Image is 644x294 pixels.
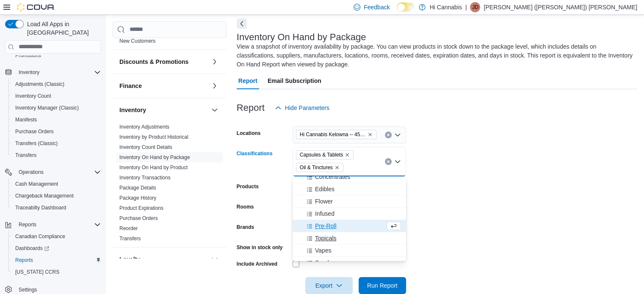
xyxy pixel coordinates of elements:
button: Remove Hi Cannabis Kelowna -- 450364 from selection in this group [368,132,373,137]
span: JD [472,2,478,12]
span: Inventory Count Details [119,144,172,151]
a: Package Details [119,185,156,191]
button: Hide Parameters [271,99,333,116]
span: Inventory by Product Historical [119,134,188,140]
span: Reorder [119,225,138,232]
span: Hi Cannabis Kelowna -- 450364 [300,130,366,139]
label: Include Archived [237,261,277,267]
span: Inventory Manager (Classic) [12,103,101,113]
span: [US_STATE] CCRS [15,269,59,275]
button: Pre-Roll [293,220,406,232]
button: Finance [119,82,208,90]
label: Locations [237,130,261,137]
button: Flower [293,195,406,208]
span: Inventory Transactions [119,174,171,181]
span: Inventory Count [12,91,101,101]
span: Hi Cannabis Kelowna -- 450364 [296,130,376,139]
span: Export [310,277,348,294]
span: Purchase Orders [15,128,54,135]
span: Oil & Tinctures [300,163,333,172]
button: Discounts & Promotions [210,57,220,67]
button: Transfers (Classic) [8,137,104,149]
img: Cova [17,3,55,11]
button: Inventory [2,66,104,78]
p: [PERSON_NAME] ([PERSON_NAME]) [PERSON_NAME] [484,2,637,12]
button: Inventory Manager (Classic) [8,102,104,114]
span: Report [238,72,257,89]
button: Remove Oil & Tinctures from selection in this group [334,165,340,170]
span: Flower [315,197,333,206]
button: Topicals [293,232,406,245]
button: Edibles [293,183,406,195]
span: Capsules & Tablets [300,151,343,159]
span: Seeds [315,258,332,267]
a: Purchase Orders [119,215,158,221]
a: Dashboards [8,242,104,254]
button: Inventory [210,105,220,115]
span: Promotions [15,52,41,59]
a: Transfers (Classic) [12,138,61,148]
span: Manifests [15,116,37,123]
button: Seeds [293,257,406,269]
span: Pre-Roll [315,222,337,230]
a: Package History [119,195,156,201]
span: Infused [315,209,334,218]
span: Adjustments (Classic) [15,81,64,88]
button: Cash Management [8,178,104,190]
button: Purchase Orders [8,126,104,137]
span: Washington CCRS [12,267,101,277]
a: Canadian Compliance [12,231,69,242]
a: Transfers [119,236,141,242]
button: Promotions [8,49,104,61]
span: Dark Mode [397,11,397,12]
span: Cash Management [12,179,101,189]
span: Settings [19,286,37,293]
a: New Customers [119,38,155,44]
button: Transfers [8,149,104,161]
h3: Discounts & Promotions [119,58,188,66]
button: Finance [210,81,220,91]
a: Purchase Orders [12,126,57,137]
span: Operations [15,167,101,177]
button: Inventory [15,67,43,77]
button: Operations [2,166,104,178]
a: Reports [12,255,36,265]
button: Inventory [119,106,208,114]
span: Inventory On Hand by Product [119,164,188,171]
span: Edibles [315,185,334,193]
span: Inventory Adjustments [119,124,169,130]
span: Concentrates [315,173,350,181]
button: Reports [15,220,40,230]
h3: Report [237,103,265,113]
p: Hi Cannabis [430,2,462,12]
button: Manifests [8,114,104,126]
button: Next [237,19,247,29]
span: Inventory Count [15,93,51,99]
a: Dashboards [12,243,53,253]
span: Transfers [15,152,36,159]
label: Rooms [237,203,254,210]
a: Inventory Manager (Classic) [12,103,82,113]
a: Chargeback Management [12,191,77,201]
button: Reports [8,254,104,266]
span: Oil & Tinctures [296,163,343,172]
span: Promotions [12,50,101,60]
a: Reorder [119,225,138,231]
span: New Customers [119,38,155,44]
button: Clear input [385,158,392,165]
span: Traceabilty Dashboard [12,203,101,213]
span: Inventory [15,67,101,77]
span: Reports [15,257,33,264]
span: Load All Apps in [GEOGRAPHIC_DATA] [24,20,101,37]
span: Cash Management [15,181,58,187]
span: Reports [15,220,101,230]
span: Reports [12,255,101,265]
a: Inventory Transactions [119,175,171,181]
label: Classifications [237,150,273,157]
button: Infused [293,208,406,220]
a: [US_STATE] CCRS [12,267,63,277]
span: Transfers (Classic) [12,138,101,148]
button: Concentrates [293,171,406,183]
label: Products [237,183,259,190]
